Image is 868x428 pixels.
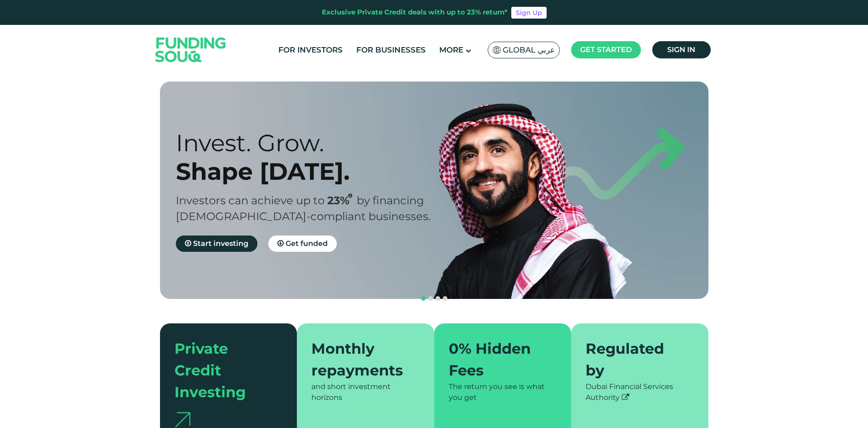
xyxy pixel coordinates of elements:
div: Monthly repayments [311,338,409,381]
div: Regulated by [586,338,683,381]
span: Get started [580,45,632,54]
img: arrow [175,412,190,427]
button: navigation [420,295,427,302]
img: Logo [146,27,235,72]
button: navigation [427,295,434,302]
div: Shape [DATE]. [176,157,450,186]
a: Get funded [268,236,337,252]
button: navigation [441,295,449,302]
img: SA Flag [493,46,501,54]
a: Sign Up [511,7,547,19]
span: Start investing [193,239,248,248]
div: and short investment horizons [311,381,420,403]
div: Exclusive Private Credit deals with up to 23% return* [322,7,508,18]
span: Get funded [286,239,328,248]
span: Investors can achieve up to [176,194,325,207]
div: Private Credit Investing [175,338,272,403]
div: 0% Hidden Fees [449,338,546,381]
span: Sign in [667,45,695,54]
div: Invest. Grow. [176,129,450,157]
span: 23% [327,194,357,207]
a: Start investing [176,236,257,252]
span: Global عربي [503,45,555,55]
a: Sign in [652,41,711,58]
a: For Investors [276,43,345,58]
button: navigation [434,295,441,302]
i: 23% IRR (expected) ~ 15% Net yield (expected) [348,193,352,198]
span: More [439,45,463,54]
div: The return you see is what you get [449,381,557,403]
a: For Businesses [354,43,428,58]
div: Dubai Financial Services Authority [586,381,694,403]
